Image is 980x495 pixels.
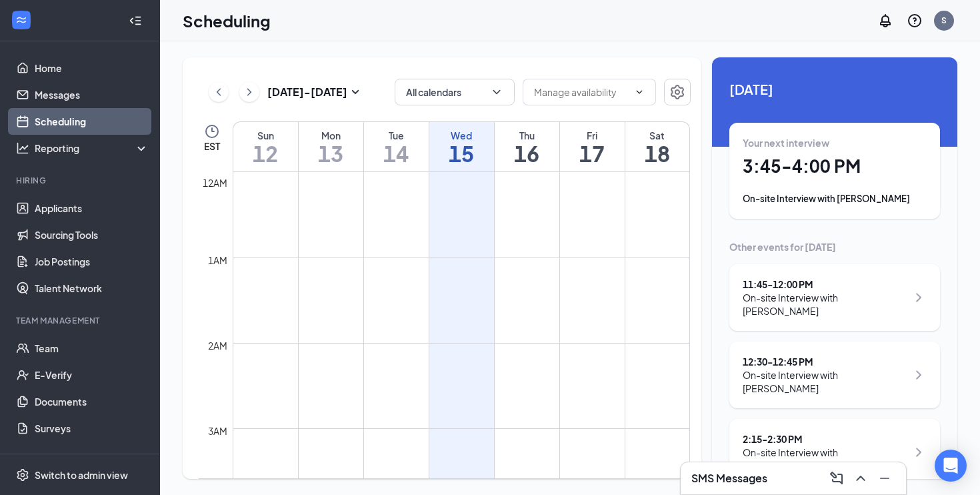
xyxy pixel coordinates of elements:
svg: ChevronDown [490,85,503,99]
a: October 14, 2025 [364,122,429,171]
input: Manage availability [534,85,629,99]
svg: Settings [669,84,685,100]
button: Settings [664,79,691,105]
div: 2am [205,338,230,353]
button: All calendarsChevronDown [395,79,515,105]
a: Applicants [35,195,149,221]
a: Talent Network [35,275,149,302]
a: October 13, 2025 [299,122,363,171]
a: Team [35,335,149,362]
svg: QuestionInfo [907,13,923,29]
button: ComposeMessage [826,468,847,489]
svg: ComposeMessage [829,470,845,486]
h1: 18 [625,142,690,165]
a: Home [35,55,149,81]
div: Switch to admin view [35,468,128,482]
div: Other events for [DATE] [729,240,940,254]
svg: Settings [16,468,29,482]
div: 12:30 - 12:45 PM [743,355,907,368]
div: S [941,15,947,26]
svg: Minimize [877,470,893,486]
div: Team Management [16,315,146,326]
h1: 16 [495,142,559,165]
div: 2:15 - 2:30 PM [743,432,907,446]
h1: 14 [364,142,429,165]
div: Your next interview [743,136,927,149]
button: ChevronUp [850,468,871,489]
h1: 12 [233,142,298,165]
svg: Clock [204,123,220,139]
a: October 17, 2025 [560,122,625,171]
div: On-site Interview with [PERSON_NAME] [743,291,907,318]
h3: [DATE] - [DATE] [267,85,347,99]
div: 1am [205,253,230,268]
button: Minimize [874,468,895,489]
div: On-site Interview with [PERSON_NAME] [743,446,907,472]
svg: Notifications [877,13,893,29]
a: October 18, 2025 [625,122,690,171]
a: Job Postings [35,248,149,275]
span: [DATE] [729,79,940,99]
svg: ChevronRight [911,290,927,306]
a: Sourcing Tools [35,221,149,248]
div: Fri [560,129,625,142]
a: Documents [35,388,149,415]
svg: Analysis [16,141,29,155]
a: Scheduling [35,108,149,135]
div: Open Intercom Messenger [935,450,967,482]
svg: ChevronUp [853,470,869,486]
div: Wed [429,129,494,142]
div: Reporting [35,141,149,155]
div: Thu [495,129,559,142]
svg: ChevronDown [634,87,645,97]
div: Tue [364,129,429,142]
div: 12am [200,175,230,190]
svg: Collapse [129,14,142,27]
a: October 12, 2025 [233,122,298,171]
h1: 17 [560,142,625,165]
a: October 16, 2025 [495,122,559,171]
div: Hiring [16,175,146,186]
svg: ChevronRight [911,444,927,460]
h1: 3:45 - 4:00 PM [743,155,927,177]
a: E-Verify [35,362,149,388]
h1: Scheduling [183,9,271,32]
div: Sat [625,129,690,142]
a: Surveys [35,415,149,442]
h1: 15 [429,142,494,165]
div: On-site Interview with [PERSON_NAME] [743,368,907,395]
svg: SmallChevronDown [347,84,363,100]
div: Sun [233,129,298,142]
h1: 13 [299,142,363,165]
button: ChevronRight [239,82,259,102]
div: 3am [205,424,230,438]
span: EST [204,139,220,153]
svg: ChevronLeft [212,84,225,100]
div: Mon [299,129,363,142]
div: On-site Interview with [PERSON_NAME] [743,192,927,205]
button: ChevronLeft [209,82,229,102]
svg: WorkstreamLogo [15,13,28,27]
a: Messages [35,81,149,108]
svg: ChevronRight [911,367,927,383]
div: 11:45 - 12:00 PM [743,278,907,291]
a: October 15, 2025 [429,122,494,171]
h3: SMS Messages [691,471,767,486]
svg: ChevronRight [243,84,256,100]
